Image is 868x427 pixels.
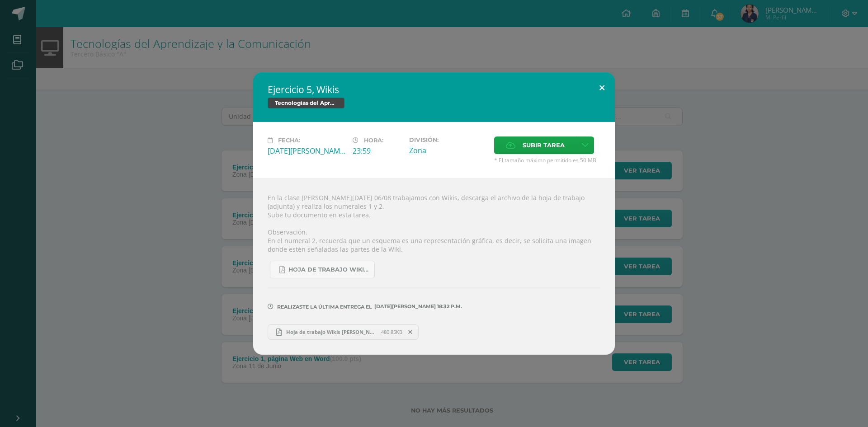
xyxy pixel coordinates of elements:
span: Subir tarea [523,137,565,154]
div: En la clase [PERSON_NAME][DATE] 06/08 trabajamos con Wikis, descarga el archivo de la hoja de tra... [253,178,615,354]
span: Hoja de trabajo Wikis.pdf [288,266,370,273]
div: [DATE][PERSON_NAME] [268,146,345,156]
span: 480.85KB [381,328,402,335]
label: División: [409,136,487,143]
button: Close (Esc) [589,72,615,103]
span: * El tamaño máximo permitido es 50 MB [494,156,600,164]
span: [DATE][PERSON_NAME] 18:32 p.m. [372,306,462,307]
span: Hora: [364,137,383,144]
span: Tecnologías del Aprendizaje y la Comunicación [268,98,344,108]
h2: Ejercicio 5, Wikis [268,83,600,96]
a: Hoja de trabajo Wikis.pdf [270,261,375,278]
a: Hoja de trabajo Wikis [PERSON_NAME].pdf 480.85KB [268,324,419,340]
div: 23:59 [353,146,402,156]
span: Remover entrega [403,327,418,337]
span: Hoja de trabajo Wikis [PERSON_NAME].pdf [282,328,381,335]
span: Fecha: [278,137,300,144]
span: Realizaste la última entrega el [277,304,372,310]
div: Zona [409,145,487,155]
